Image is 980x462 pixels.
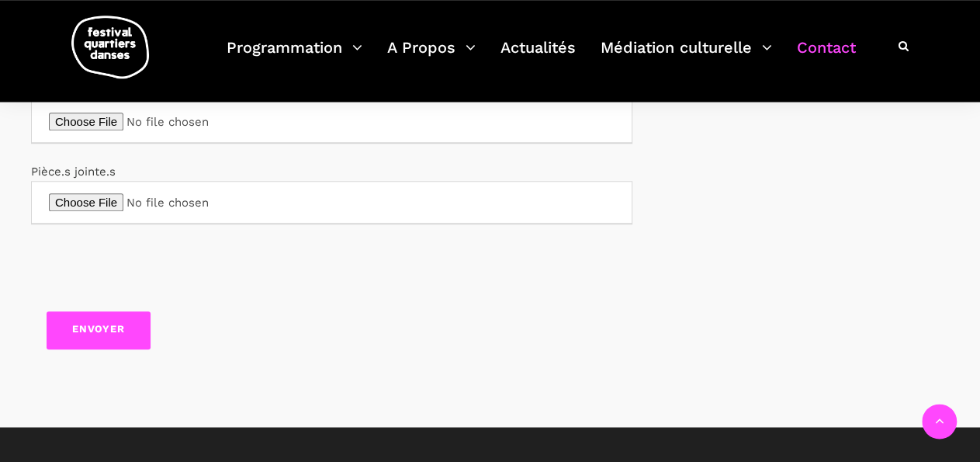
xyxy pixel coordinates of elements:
a: Contact [797,34,856,80]
a: Actualités [500,34,576,80]
label: CV [31,84,632,144]
iframe: reCAPTCHA [47,240,282,300]
a: Médiation culturelle [601,34,772,80]
input: CV [31,100,632,144]
img: logo-fqd-med [71,16,149,78]
label: Pièce.s jointe.s [31,165,116,179]
a: A Propos [387,34,476,80]
input: Envoyer [47,311,151,349]
a: Programmation [227,34,362,80]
